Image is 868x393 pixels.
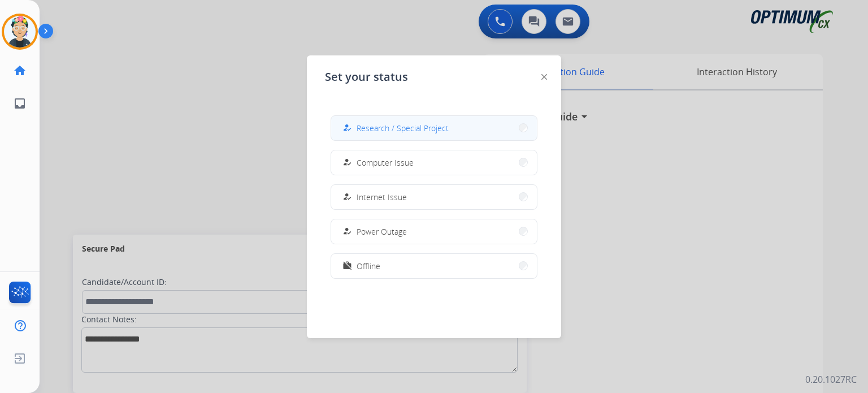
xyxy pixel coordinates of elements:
mat-icon: how_to_reg [342,192,352,202]
span: Research / Special Project [357,122,449,134]
span: Offline [357,260,380,272]
mat-icon: how_to_reg [342,227,352,236]
span: Internet Issue [357,191,407,203]
img: avatar [4,16,36,47]
mat-icon: home [13,64,27,77]
img: close-button [541,74,547,80]
mat-icon: work_off [342,261,352,271]
span: Power Outage [357,226,407,237]
mat-icon: inbox [13,97,27,110]
span: Computer Issue [357,157,414,169]
p: 0.20.1027RC [805,373,857,386]
button: Internet Issue [331,185,537,209]
button: Research / Special Project [331,116,537,140]
span: Set your status [325,69,408,85]
mat-icon: how_to_reg [342,158,352,167]
button: Offline [331,254,537,278]
mat-icon: how_to_reg [342,123,352,133]
button: Power Outage [331,219,537,244]
button: Computer Issue [331,150,537,175]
